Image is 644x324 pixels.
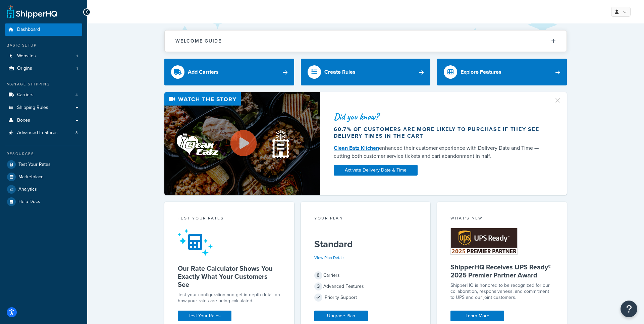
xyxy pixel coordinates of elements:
div: Advanced Features [314,282,417,291]
img: Video thumbnail [164,92,320,195]
span: 3 [314,282,322,290]
a: Create Rules [301,59,431,85]
div: enhanced their customer experience with Delivery Date and Time — cutting both customer service ti... [334,144,546,160]
li: Advanced Features [5,127,82,139]
h5: Standard [314,239,417,250]
span: 3 [75,130,78,136]
div: Create Rules [324,67,356,77]
a: Websites1 [5,50,82,62]
span: Carriers [17,92,34,98]
a: Marketplace [5,171,82,183]
a: View Plan Details [314,255,345,261]
p: ShipperHQ is honored to be recognized for our collaboration, responsiveness, and commitment to UP... [450,282,553,301]
button: Welcome Guide [165,30,567,52]
span: Advanced Features [17,130,58,136]
a: Test Your Rates [5,158,82,171]
div: What's New [450,215,553,223]
a: Carriers4 [5,89,82,101]
li: Carriers [5,89,82,101]
a: Dashboard [5,23,82,36]
span: Test Your Rates [18,162,51,168]
div: Explore Features [461,67,501,77]
a: Help Docs [5,196,82,208]
div: Add Carriers [188,67,219,77]
div: Test your configuration and get in-depth detail on how your rates are being calculated. [178,292,281,304]
h2: Welcome Guide [175,39,222,44]
div: Manage Shipping [5,81,82,87]
a: Activate Delivery Date & Time [334,165,418,176]
span: Websites [17,53,36,59]
a: Upgrade Plan [314,311,368,321]
a: Add Carriers [164,59,294,85]
a: Clean Eatz Kitchen [334,144,379,152]
a: Boxes [5,114,82,127]
span: 4 [75,92,78,98]
span: Marketplace [18,174,44,180]
span: Origins [17,66,32,71]
span: 1 [76,66,78,71]
div: Your Plan [314,215,417,223]
div: Did you know? [334,112,546,121]
a: Origins1 [5,62,82,75]
a: Analytics [5,183,82,195]
a: Learn More [450,311,504,321]
div: Priority Support [314,293,417,302]
span: Boxes [17,118,30,123]
button: Open Resource Center [621,301,637,317]
span: Help Docs [18,199,40,205]
span: Shipping Rules [17,105,48,111]
h5: Our Rate Calculator Shows You Exactly What Your Customers See [178,264,281,288]
h5: ShipperHQ Receives UPS Ready® 2025 Premier Partner Award [450,263,553,279]
a: Advanced Features3 [5,127,82,139]
span: 6 [314,271,322,279]
span: 1 [76,53,78,59]
li: Origins [5,62,82,75]
a: Test Your Rates [178,311,231,321]
span: Dashboard [17,27,40,33]
div: Resources [5,151,82,157]
div: Basic Setup [5,43,82,48]
span: Analytics [18,187,37,192]
a: Explore Features [437,59,567,85]
li: Websites [5,50,82,62]
div: Test your rates [178,215,281,223]
div: 60.7% of customers are more likely to purchase if they see delivery times in the cart [334,126,546,139]
a: Shipping Rules [5,102,82,114]
div: Carriers [314,271,417,280]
